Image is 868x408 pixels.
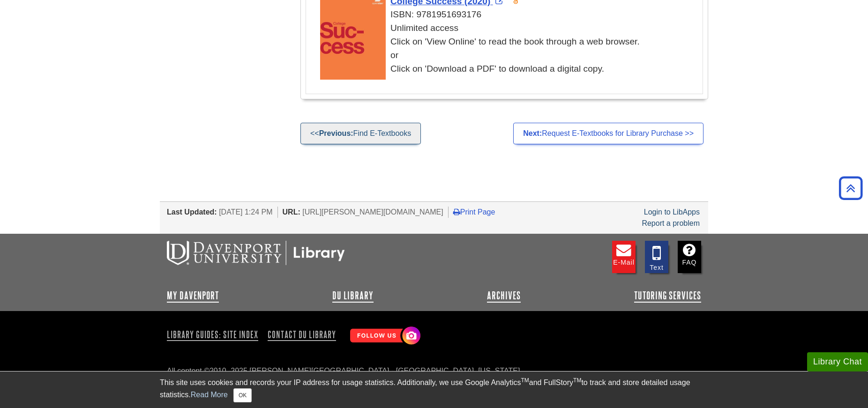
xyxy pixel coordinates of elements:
[642,219,700,227] a: Report a problem
[167,241,345,265] img: DU Libraries
[807,352,868,371] button: Library Chat
[233,388,252,402] button: Close
[573,377,581,384] sup: TM
[523,129,542,137] strong: Next:
[612,241,636,273] a: E-mail
[453,208,460,215] i: Print Page
[487,290,521,301] a: Archives
[160,377,708,402] div: This site uses cookies and records your IP address for usage statistics. Additionally, we use Goo...
[319,129,353,137] strong: Previous:
[332,290,374,301] a: DU Library
[521,377,529,384] sup: TM
[345,323,423,349] img: Follow Us! Instagram
[167,326,262,342] a: Library Guides: Site Index
[167,290,219,301] a: My Davenport
[645,241,668,273] a: Text
[167,208,217,216] span: Last Updated:
[320,8,698,22] div: ISBN: 9781951693176
[302,208,443,216] span: [URL][PERSON_NAME][DOMAIN_NAME]
[320,22,698,75] div: Unlimited access Click on 'View Online' to read the book through a web browser. or Click on 'Down...
[453,208,495,216] a: Print Page
[191,391,228,399] a: Read More
[167,365,701,390] div: All content ©2010 - 2025 [PERSON_NAME][GEOGRAPHIC_DATA] - [GEOGRAPHIC_DATA], [US_STATE] | | | |
[513,123,703,144] a: Next:Request E-Textbooks for Library Purchase >>
[283,208,300,216] span: URL:
[219,208,272,216] span: [DATE] 1:24 PM
[300,123,421,144] a: <<Previous:Find E-Textbooks
[634,290,701,301] a: Tutoring Services
[264,326,340,342] a: Contact DU Library
[644,208,700,216] a: Login to LibApps
[678,241,701,273] a: FAQ
[836,182,866,194] a: Back to Top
